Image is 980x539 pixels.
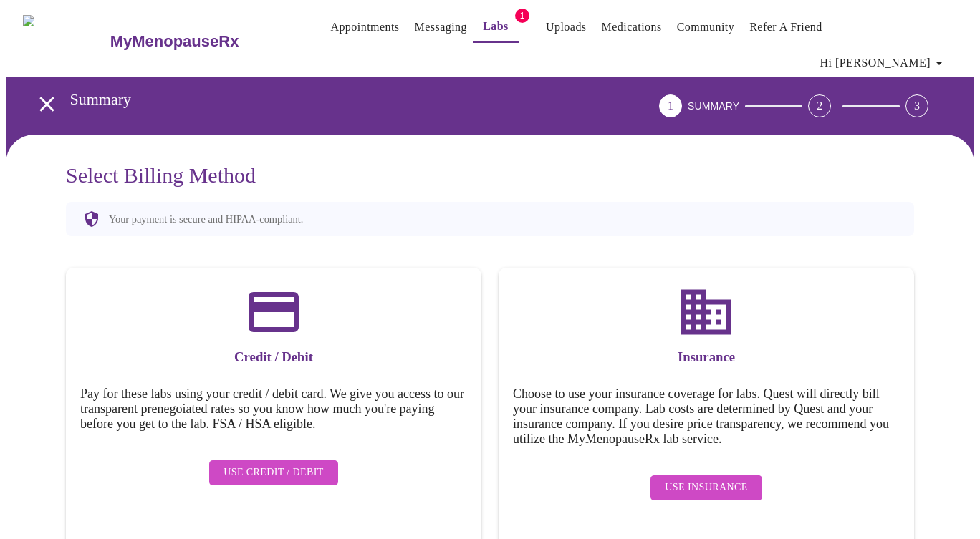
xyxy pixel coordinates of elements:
button: Uploads [540,13,592,42]
a: MyMenopauseRx [108,16,296,67]
button: open drawer [26,83,68,125]
button: Labs [473,12,519,43]
button: Refer a Friend [744,13,828,42]
span: Hi [PERSON_NAME] [820,53,948,73]
a: Appointments [330,17,399,37]
h3: Credit / Debit [80,349,467,365]
a: Labs [483,16,509,37]
h3: Select Billing Method [66,163,914,188]
button: Appointments [325,13,405,42]
span: SUMMARY [688,100,739,112]
span: Use Insurance [665,479,747,497]
h3: Insurance [513,349,900,365]
img: MyMenopauseRx Logo [23,15,108,69]
a: Messaging [415,17,467,37]
button: Medications [596,13,668,42]
button: Use Credit / Debit [209,460,338,485]
div: 1 [659,94,682,117]
p: Your payment is secure and HIPAA-compliant. [109,213,303,225]
button: Community [671,13,741,42]
button: Messaging [409,13,473,42]
span: Use Credit / Debit [224,464,324,482]
button: Hi [PERSON_NAME] [815,49,953,77]
button: Use Insurance [650,475,762,500]
div: 2 [808,94,831,117]
h3: MyMenopauseRx [110,32,239,51]
h5: Pay for these labs using your credit / debit card. We give you access to our transparent prenegoi... [80,387,467,432]
h5: Choose to use your insurance coverage for labs. Quest will directly bill your insurance company. ... [513,387,900,447]
h3: Summary [70,90,580,109]
div: 3 [905,94,928,117]
span: 1 [515,9,529,23]
a: Uploads [546,17,587,37]
a: Community [677,17,735,37]
a: Refer a Friend [749,17,822,37]
a: Medications [602,17,662,37]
